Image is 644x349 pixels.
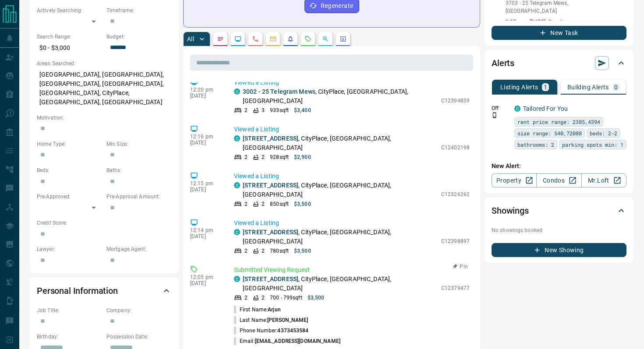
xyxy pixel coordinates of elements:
[37,193,102,201] p: Pre-Approved:
[106,193,172,201] p: Pre-Approval Amount:
[243,228,437,246] p: , CityPlace, [GEOGRAPHIC_DATA], [GEOGRAPHIC_DATA]
[190,233,221,240] p: [DATE]
[262,294,265,302] p: 2
[492,204,529,218] h2: Showings
[262,200,265,208] p: 2
[492,173,537,187] a: Property
[255,338,340,344] span: [EMAIL_ADDRESS][DOMAIN_NAME]
[37,245,102,253] p: Lawyer:
[37,280,172,301] div: Personal Information
[322,35,329,42] svg: Opportunities
[106,245,172,253] p: Mortgage Agent:
[106,166,172,174] p: Baths:
[492,112,498,118] svg: Push Notification Only
[243,181,437,199] p: , CityPlace, [GEOGRAPHIC_DATA], [GEOGRAPHIC_DATA]
[581,173,626,187] a: Mr.Loft
[492,56,514,70] h2: Alerts
[37,284,118,298] h2: Personal Information
[234,327,309,335] p: Phone Number:
[234,172,470,181] p: Viewed a Listing
[234,229,240,235] div: condos.ca
[190,227,221,233] p: 12:14 pm
[243,134,437,152] p: , CityPlace, [GEOGRAPHIC_DATA], [GEOGRAPHIC_DATA]
[37,60,172,67] p: Areas Searched:
[234,78,470,87] p: Viewed a Listing
[37,219,172,227] p: Credit Score:
[270,153,289,161] p: 928 sqft
[517,129,582,137] span: size range: 540,72088
[243,182,298,189] a: [STREET_ADDRESS]
[492,104,509,112] p: Off
[294,106,311,114] p: $3,400
[262,247,265,255] p: 2
[252,35,259,42] svg: Calls
[190,187,221,193] p: [DATE]
[590,129,617,137] span: beds: 2-2
[523,105,568,112] a: Tailored For You
[244,200,248,208] p: 2
[244,106,248,114] p: 2
[517,117,600,126] span: rent price range: 2385,4394
[562,140,623,149] span: parking spots min: 1
[536,173,581,187] a: Condos
[506,18,626,26] p: 3:07 p.m. [DATE] - Overdue
[190,280,221,286] p: [DATE]
[106,307,172,314] p: Company:
[37,333,102,341] p: Birthday:
[234,182,240,188] div: condos.ca
[567,84,609,90] p: Building Alerts
[106,33,172,41] p: Budget:
[492,53,626,74] div: Alerts
[270,106,289,114] p: 933 sqft
[294,153,311,161] p: $2,900
[190,87,221,93] p: 12:20 pm
[514,106,520,112] div: condos.ca
[234,276,240,282] div: condos.ca
[614,84,618,90] p: 0
[37,307,102,314] p: Job Title:
[441,97,470,105] p: C12394859
[270,247,289,255] p: 780 sqft
[190,134,221,140] p: 12:16 pm
[217,35,224,42] svg: Notes
[234,316,308,324] p: Last Name:
[37,140,102,148] p: Home Type:
[267,317,308,323] span: [PERSON_NAME]
[517,140,554,149] span: bathrooms: 2
[243,229,298,236] a: [STREET_ADDRESS]
[262,153,265,161] p: 2
[441,144,470,152] p: C12402198
[277,328,308,334] span: 4373453584
[244,294,248,302] p: 2
[234,306,281,314] p: First Name:
[441,284,470,292] p: C12379477
[234,88,240,95] div: condos.ca
[37,67,172,109] p: [GEOGRAPHIC_DATA], [GEOGRAPHIC_DATA], [GEOGRAPHIC_DATA], [GEOGRAPHIC_DATA], [GEOGRAPHIC_DATA], Ci...
[269,35,276,42] svg: Emails
[268,307,281,313] span: Arjun
[294,247,311,255] p: $3,500
[234,219,470,228] p: Viewed a Listing
[234,125,470,134] p: Viewed a Listing
[262,106,265,114] p: 3
[308,294,325,302] p: $3,500
[190,274,221,280] p: 12:05 pm
[37,33,102,41] p: Search Range:
[270,200,289,208] p: 850 sqft
[244,153,248,161] p: 2
[294,200,311,208] p: $3,500
[492,26,626,40] button: New Task
[270,294,302,302] p: 700 - 799 sqft
[106,140,172,148] p: Min Size:
[234,265,470,275] p: Submitted Viewing Request
[106,7,172,14] p: Timeframe:
[190,93,221,99] p: [DATE]
[492,243,626,257] button: New Showing
[234,35,241,42] svg: Lead Browsing Activity
[37,41,102,55] p: $0 - $3,000
[340,35,347,42] svg: Agent Actions
[187,36,194,42] p: All
[304,35,311,42] svg: Requests
[243,275,437,293] p: , CityPlace, [GEOGRAPHIC_DATA], [GEOGRAPHIC_DATA]
[244,247,248,255] p: 2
